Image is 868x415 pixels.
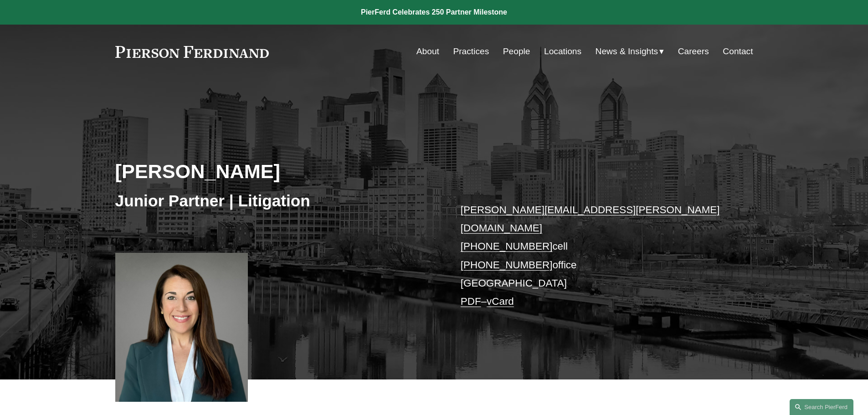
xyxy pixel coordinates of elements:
a: Practices [453,43,489,60]
h2: [PERSON_NAME] [115,159,434,183]
a: Careers [678,43,709,60]
a: folder dropdown [596,43,664,60]
a: About [416,43,439,60]
h3: Junior Partner | Litigation [115,191,434,211]
a: [PHONE_NUMBER] [461,259,553,271]
a: People [503,43,530,60]
p: cell office [GEOGRAPHIC_DATA] – [461,201,726,311]
a: PDF [461,296,481,307]
a: [PHONE_NUMBER] [461,241,553,252]
a: Search this site [790,399,853,415]
a: Contact [723,43,753,60]
a: [PERSON_NAME][EMAIL_ADDRESS][PERSON_NAME][DOMAIN_NAME] [461,204,720,234]
a: vCard [487,296,514,307]
a: Locations [544,43,581,60]
span: News & Insights [596,44,658,60]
